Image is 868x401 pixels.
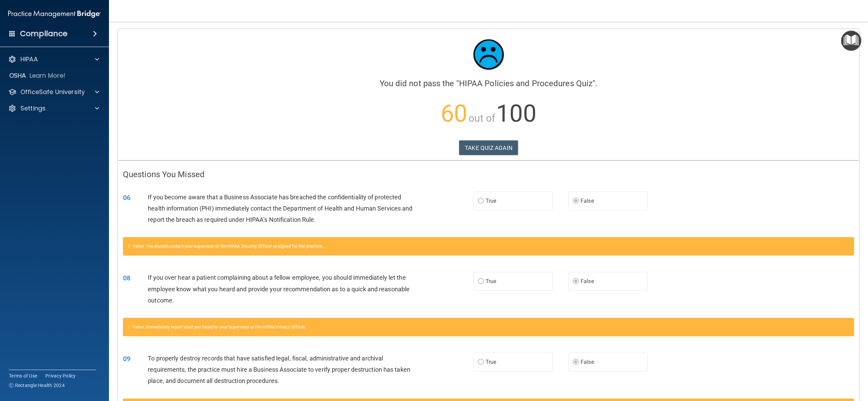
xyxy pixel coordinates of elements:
a: HIPAA [8,55,99,63]
span: False [581,198,594,204]
span: HIPAA Policies and Procedures Quiz [459,79,593,88]
span: 100 [496,99,536,127]
h4: You did not pass the " ". [123,79,854,88]
input: False [573,199,579,204]
span: If you become aware that a Business Associate has breached the confidentiality of protected healt... [148,194,412,223]
p: Settings [20,104,46,112]
h4: Questions You Missed [123,170,854,179]
a: Settings [8,104,99,112]
iframe: Drift Widget Chat Controller [834,354,860,380]
a: OfficeSafe University [8,88,99,96]
span: 09 [123,355,130,363]
span: False [581,359,594,365]
p: HIPAA [20,55,38,63]
span: 08 [123,274,130,282]
button: TAKE QUIZ AGAIN [459,140,518,155]
span: False. Immediately report what you heard to your Supervisor or the HIPAA Privacy Officer. [133,324,306,329]
img: sad_face.ecc698e2.jpg [468,34,509,75]
input: False [573,360,579,365]
span: True [486,278,496,284]
input: True [478,360,484,365]
span: 60 [441,99,467,127]
h4: Compliance [20,29,67,38]
p: OSHA [9,72,26,80]
span: False. You should contact your supervisor or the HIPAA Security Officer assigned for the practice. [133,244,323,249]
input: True [478,199,484,204]
span: True [486,198,496,204]
span: If you over hear a patient complaining about a fellow employee, you should immediately let the em... [148,274,410,304]
input: True [478,279,484,284]
span: True [486,359,496,365]
span: Ⓒ Rectangle Health 2024 [9,382,65,389]
p: Learn More! [30,72,66,80]
span: False [581,278,594,284]
p: OfficeSafe University [20,88,85,96]
button: Open Resource Center [841,31,861,51]
input: False [573,279,579,284]
a: Privacy Policy [45,372,76,379]
span: out of [469,112,495,124]
span: To properly destroy records that have satisfied legal, fiscal, administrative and archival requir... [148,355,410,384]
span: 06 [123,194,130,202]
img: PMB logo [8,7,101,21]
a: Terms of Use [9,372,37,379]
